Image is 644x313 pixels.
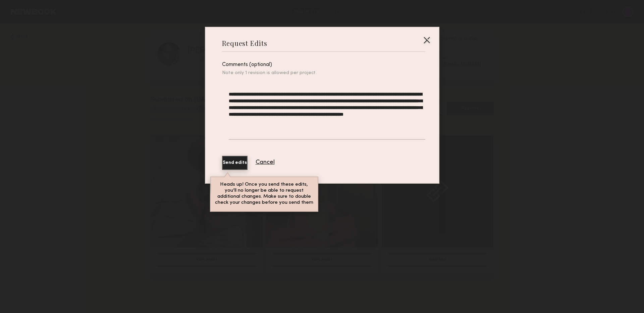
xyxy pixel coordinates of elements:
div: Request Edits [222,39,267,48]
button: Cancel [256,160,275,166]
p: Heads up! Once you send these edits, you’ll no longer be able to request additional changes. Make... [215,181,313,205]
button: Send edits [222,156,248,170]
div: Note only 1 revision is allowed per project. [222,70,425,76]
div: Comments (optional) [222,62,425,68]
